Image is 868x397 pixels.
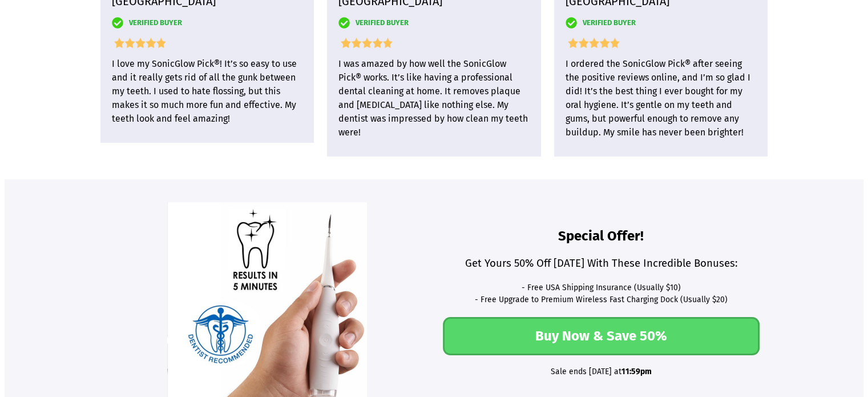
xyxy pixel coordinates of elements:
p: I was amazed by how well the SonicGlow Pick® works. It’s like having a professional dental cleani... [338,57,529,139]
h3: Get Yours 50% Off [DATE] With These Incredible Bonuses: [440,256,762,282]
p: I love my SonicGlow Pick®! It’s so easy to use and it really gets rid of all the gunk between my ... [112,57,302,126]
li: - Free USA Shipping Insurance (Usually $10) [440,282,762,294]
h4: VERIFIED BUYER [112,17,302,29]
p: I ordered the SonicGlow Pick® after seeing the positive reviews online, and I’m so glad I did! It... [566,57,756,139]
h4: VERIFIED BUYER [566,17,756,29]
h5: Sale ends [DATE] at [440,355,762,377]
li: - Free Upgrade to Premium Wireless Fast Charging Dock (Usually $20) [440,294,762,306]
h4: VERIFIED BUYER [338,17,529,29]
b: 11:59pm [621,367,652,376]
a: Buy Now & Save 50% [443,317,760,355]
h1: Special Offer! [440,227,762,256]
